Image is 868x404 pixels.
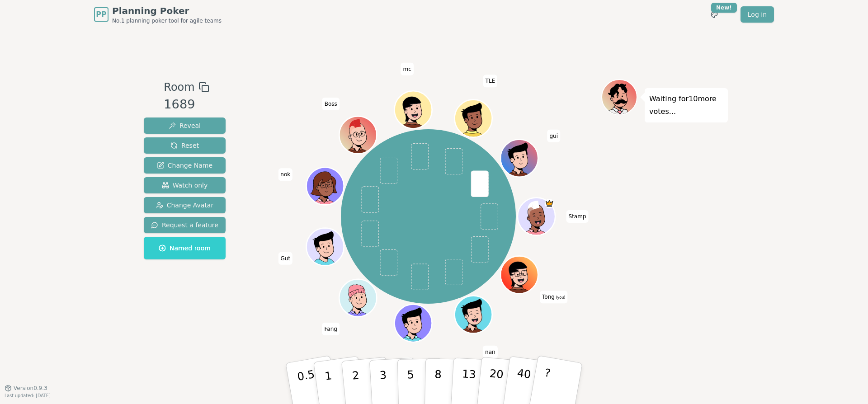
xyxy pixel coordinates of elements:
span: Version 0.9.3 [14,385,47,392]
span: Last updated: [DATE] [5,393,51,398]
span: Stamp is the host [544,199,554,208]
span: Click to change your name [322,98,340,110]
button: Version0.9.3 [5,385,47,392]
span: Click to change your name [483,346,498,358]
span: Click to change your name [483,75,498,87]
span: Click to change your name [278,252,292,265]
span: Named room [159,244,211,253]
button: Change Name [144,157,226,174]
button: Change Avatar [144,197,226,213]
span: Request a feature [151,221,218,230]
span: Click to change your name [540,291,567,303]
div: New! [711,3,737,13]
span: Reveal [169,121,201,130]
span: Click to change your name [566,210,589,223]
span: Click to change your name [322,323,339,335]
a: PPPlanning PokerNo.1 planning poker tool for agile teams [94,5,222,24]
span: Click to change your name [278,168,292,181]
span: Room [164,79,194,95]
span: Reset [170,141,199,150]
button: Reset [144,137,226,154]
span: Click to change your name [401,63,413,75]
span: Watch only [162,181,208,190]
button: Reveal [144,117,226,134]
button: Click to change your avatar [501,257,537,292]
span: Change Name [157,161,212,170]
span: Click to change your name [547,130,560,142]
span: PP [96,9,106,20]
span: Planning Poker [112,5,222,17]
button: Watch only [144,177,226,193]
p: Waiting for 10 more votes... [649,93,723,118]
span: Change Avatar [156,201,214,210]
button: Request a feature [144,217,226,233]
div: 1689 [164,95,209,114]
a: Log in [741,6,774,23]
button: New! [706,6,722,23]
span: No.1 planning poker tool for agile teams [112,17,222,24]
span: (you) [555,296,566,300]
button: Named room [144,237,226,259]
